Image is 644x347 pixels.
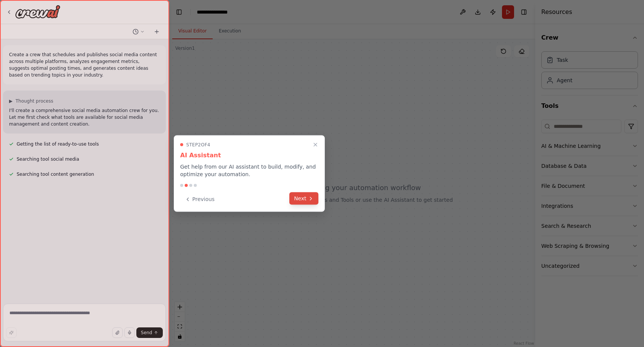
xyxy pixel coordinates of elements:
[174,7,184,17] button: Hide left sidebar
[311,140,320,149] button: Close walkthrough
[180,151,318,160] h3: AI Assistant
[186,142,210,148] span: Step 2 of 4
[180,193,219,206] button: Previous
[289,192,318,205] button: Next
[180,163,318,178] p: Get help from our AI assistant to build, modify, and optimize your automation.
